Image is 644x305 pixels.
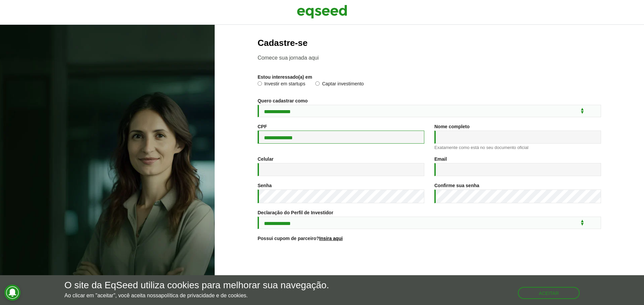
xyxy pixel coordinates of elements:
[258,157,273,161] label: Celular
[258,75,312,79] label: Estou interessado(a) em
[434,124,470,129] label: Nome completo
[258,183,272,188] label: Senha
[297,3,347,20] img: EqSeed Logo
[258,38,601,48] h2: Cadastre-se
[434,183,479,188] label: Confirme sua senha
[64,292,329,299] p: Ao clicar em "aceitar", você aceita nossa .
[315,81,364,88] label: Captar investimento
[258,81,305,88] label: Investir em startups
[258,81,262,86] input: Investir em startups
[434,157,447,161] label: Email
[319,236,343,241] a: Insira aqui
[258,210,333,215] label: Declaração do Perfil de Investidor
[258,124,267,129] label: CPF
[64,280,329,291] h5: O site da EqSeed utiliza cookies para melhorar sua navegação.
[258,98,308,103] label: Quero cadastrar como
[161,293,247,298] a: política de privacidade e de cookies
[258,55,601,61] p: Comece sua jornada aqui
[434,145,601,150] div: Exatamente como está no seu documento oficial
[258,236,343,241] label: Possui cupom de parceiro?
[315,81,320,86] input: Captar investimento
[518,287,580,299] button: Aceitar
[378,249,480,275] iframe: reCAPTCHA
